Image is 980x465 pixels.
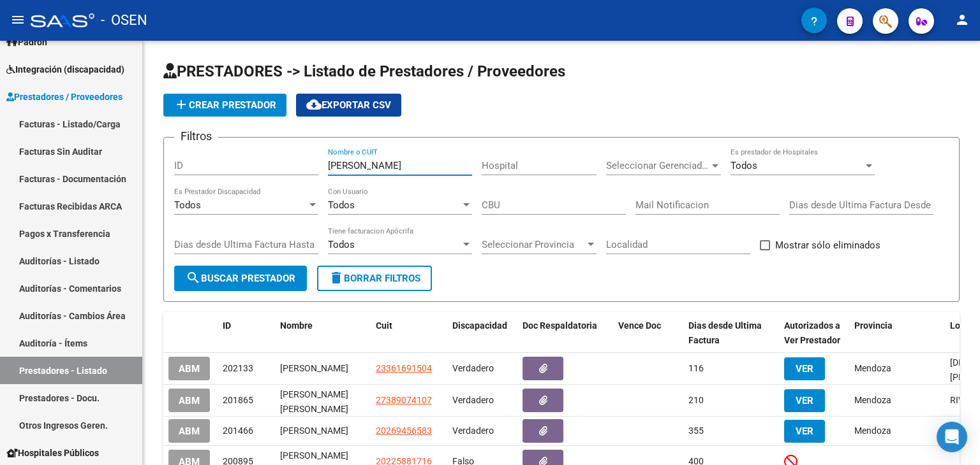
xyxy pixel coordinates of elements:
span: Integración (discapacidad) [6,62,124,76]
span: 23361691504 [376,363,432,373]
span: Provincia [854,320,893,331]
button: Crear Prestador [163,94,286,117]
datatable-header-cell: ID [218,312,275,354]
span: Dias desde Ultima Factura [688,320,762,345]
button: VER [784,420,825,443]
h3: Filtros [174,127,218,145]
datatable-header-cell: Autorizados a Ver Prestador [779,312,849,354]
datatable-header-cell: Dias desde Ultima Factura [683,312,779,354]
span: Exportar CSV [306,99,391,111]
span: Discapacidad [452,320,507,331]
span: 202133 [223,363,253,373]
span: Todos [731,160,757,171]
span: Todos [174,199,201,211]
span: 27389074107 [376,395,432,405]
span: Autorizados a Ver Prestador [784,320,840,345]
span: Seleccionar Provincia [482,239,585,250]
mat-icon: delete [329,270,344,285]
span: Nombre [280,320,313,331]
span: Mendoza [854,363,891,373]
span: 116 [688,363,704,373]
span: Verdadero [452,395,494,405]
span: VER [796,363,813,375]
span: Crear Prestador [174,99,276,111]
div: [PERSON_NAME] [280,361,366,376]
span: 20269456583 [376,426,432,436]
span: Todos [328,239,355,250]
datatable-header-cell: Discapacidad [447,312,517,354]
span: Padrón [6,35,47,49]
span: Mendoza [854,395,891,405]
span: Mendoza [854,426,891,436]
span: 210 [688,395,704,405]
datatable-header-cell: Provincia [849,312,945,354]
span: Borrar Filtros [329,273,420,284]
span: 355 [688,426,704,436]
datatable-header-cell: Doc Respaldatoria [517,312,613,354]
span: 201466 [223,426,253,436]
span: Verdadero [452,426,494,436]
span: Doc Respaldatoria [523,320,597,331]
span: Prestadores / Proveedores [6,90,122,104]
button: VER [784,357,825,380]
span: Seleccionar Gerenciador [606,160,709,171]
span: Todos [328,199,355,211]
mat-icon: person [954,12,970,27]
button: ABM [168,419,210,443]
span: VER [796,395,813,406]
span: Hospitales Públicos [6,446,99,460]
button: Borrar Filtros [317,266,432,291]
button: Exportar CSV [296,94,401,117]
span: Buscar Prestador [186,273,295,284]
span: ABM [179,363,200,375]
span: Cuit [376,320,392,331]
datatable-header-cell: Vence Doc [613,312,683,354]
span: Mostrar sólo eliminados [775,238,880,253]
button: ABM [168,389,210,412]
span: Verdadero [452,363,494,373]
span: 201865 [223,395,253,405]
mat-icon: search [186,270,201,285]
button: Buscar Prestador [174,266,307,291]
span: PRESTADORES -> Listado de Prestadores / Proveedores [163,62,565,80]
button: ABM [168,357,210,380]
span: ID [223,320,231,331]
button: VER [784,389,825,412]
mat-icon: cloud_download [306,97,322,112]
datatable-header-cell: Cuit [371,312,447,354]
span: VER [796,426,813,437]
mat-icon: add [174,97,189,112]
div: [PERSON_NAME] [280,424,366,438]
mat-icon: menu [10,12,26,27]
span: ABM [179,426,200,437]
div: Open Intercom Messenger [937,422,967,452]
datatable-header-cell: Nombre [275,312,371,354]
span: ABM [179,395,200,406]
span: - OSEN [101,6,147,34]
span: Vence Doc [618,320,661,331]
div: [PERSON_NAME] [PERSON_NAME] [280,387,366,414]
